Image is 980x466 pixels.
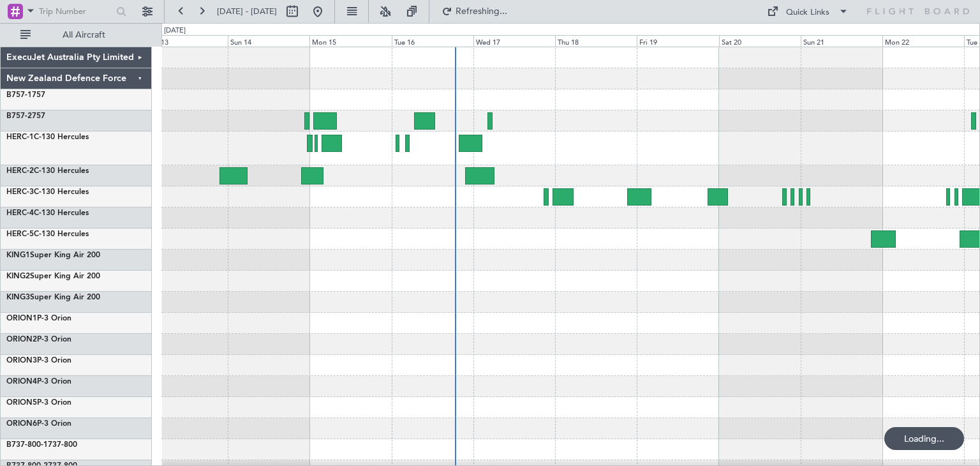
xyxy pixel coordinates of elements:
[6,91,45,99] a: B757-1757
[6,209,89,217] a: HERC-4C-130 Hercules
[6,357,71,365] a: ORION3P-3 Orion
[6,167,34,175] span: HERC-2
[14,25,138,45] button: All Aircraft
[39,2,112,21] input: Trip Number
[6,441,77,449] a: B737-800-1737-800
[6,252,30,259] span: KING1
[6,399,71,407] a: ORION5P-3 Orion
[6,188,89,196] a: HERC-3C-130 Hercules
[801,35,882,47] div: Sun 21
[33,31,135,40] span: All Aircraft
[6,273,30,280] span: KING2
[884,427,964,450] div: Loading...
[6,336,71,343] a: ORION2P-3 Orion
[882,35,964,47] div: Mon 22
[6,230,34,238] span: HERC-5
[6,378,37,386] span: ORION4
[6,230,89,238] a: HERC-5C-130 Hercules
[6,315,71,322] a: ORION1P-3 Orion
[6,336,37,343] span: ORION2
[6,167,89,175] a: HERC-2C-130 Hercules
[6,399,37,407] span: ORION5
[6,112,45,120] a: B757-2757
[6,441,48,449] span: B737-800-1
[473,35,555,47] div: Wed 17
[392,35,473,47] div: Tue 16
[6,378,71,386] a: ORION4P-3 Orion
[6,294,30,301] span: KING3
[146,35,228,47] div: Sat 13
[637,35,718,47] div: Fri 19
[6,252,100,259] a: KING1Super King Air 200
[217,6,277,17] span: [DATE] - [DATE]
[786,6,829,19] div: Quick Links
[228,35,309,47] div: Sun 14
[555,35,637,47] div: Thu 18
[6,273,100,280] a: KING2Super King Air 200
[6,294,100,301] a: KING3Super King Air 200
[436,1,512,22] button: Refreshing...
[6,133,34,141] span: HERC-1
[164,26,186,36] div: [DATE]
[6,420,37,428] span: ORION6
[6,420,71,428] a: ORION6P-3 Orion
[6,91,32,99] span: B757-1
[6,315,37,322] span: ORION1
[6,188,34,196] span: HERC-3
[455,7,509,16] span: Refreshing...
[309,35,391,47] div: Mon 15
[719,35,801,47] div: Sat 20
[6,209,34,217] span: HERC-4
[6,133,89,141] a: HERC-1C-130 Hercules
[761,1,855,22] button: Quick Links
[6,112,32,120] span: B757-2
[6,357,37,365] span: ORION3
